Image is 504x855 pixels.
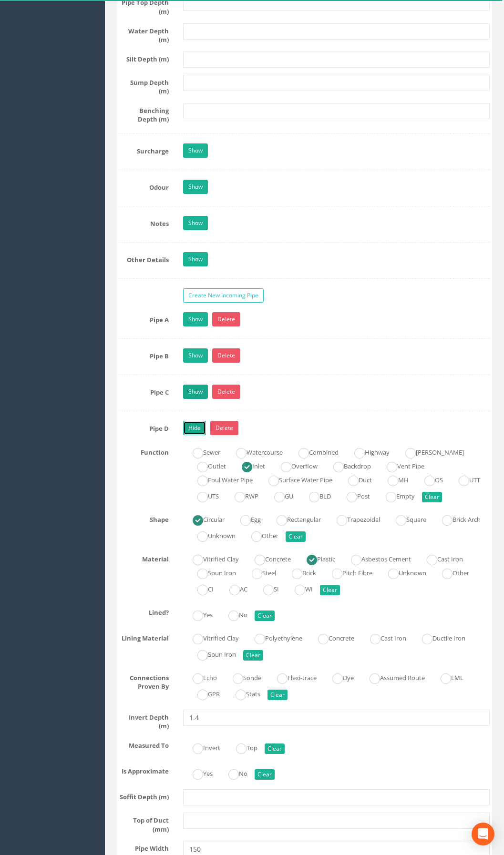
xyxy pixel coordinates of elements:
[112,51,176,64] label: Silt Depth (m)
[112,631,176,643] label: Lining Material
[415,472,443,486] label: OS
[341,551,411,565] label: Asbestos Cement
[112,551,176,564] label: Material
[183,740,220,754] label: Invert
[112,738,176,750] label: Measured To
[112,216,176,228] label: Notes
[112,763,176,776] label: Is Approximate
[112,813,176,834] label: Top of Duct (mm)
[112,512,176,524] label: Shape
[231,512,261,526] label: Egg
[112,312,176,325] label: Pipe A
[112,670,176,691] label: Connections Proven By
[379,565,426,579] label: Unknown
[265,489,293,502] label: GU
[112,445,176,457] label: Function
[282,565,316,579] label: Brick
[285,581,313,595] label: WI
[297,551,335,565] label: Plastic
[183,670,217,684] label: Echo
[360,670,425,684] label: Assumed Route
[183,607,213,621] label: Yes
[226,445,283,458] label: Watercourse
[183,551,239,565] label: Vitrified Clay
[183,312,208,326] a: Show
[339,472,372,486] label: Duct
[183,421,206,435] a: Hide
[188,489,219,502] label: UTS
[183,385,208,399] a: Show
[212,348,240,363] a: Delete
[112,348,176,361] label: Pipe B
[324,458,371,472] label: Backdrop
[188,472,253,486] label: Foul Water Pipe
[112,421,176,433] label: Pipe D
[188,565,236,579] label: Spun Iron
[183,143,208,158] a: Show
[219,766,247,780] label: No
[323,670,354,684] label: Dye
[112,23,176,44] label: Water Depth (m)
[226,740,257,754] label: Top
[267,670,317,684] label: Flexi-trace
[449,472,480,486] label: UTT
[183,216,208,230] a: Show
[320,585,340,595] button: Clear
[223,670,261,684] label: Sonde
[412,631,465,644] label: Ductile Iron
[225,489,258,502] label: RWP
[299,489,331,502] label: BLD
[112,710,176,731] label: Invert Depth (m)
[472,823,494,845] div: Open Intercom Messenger
[327,512,380,526] label: Trapezoidal
[255,611,275,621] button: Clear
[245,631,302,644] label: Polyethylene
[243,650,263,661] button: Clear
[112,789,176,802] label: Soffit Depth (m)
[219,607,247,621] label: No
[422,492,442,502] button: Clear
[183,348,208,363] a: Show
[259,472,332,486] label: Surface Water Pipe
[112,103,176,124] label: Benching Depth (m)
[232,458,265,472] label: Inlet
[386,512,426,526] label: Square
[183,766,213,780] label: Yes
[245,551,291,565] label: Concrete
[345,445,390,458] label: Highway
[396,445,464,458] label: [PERSON_NAME]
[417,551,463,565] label: Cast Iron
[183,512,225,526] label: Circular
[220,581,247,595] label: AC
[432,565,469,579] label: Other
[183,252,208,266] a: Show
[212,385,240,399] a: Delete
[322,565,372,579] label: Pitch Fibre
[432,512,481,526] label: Brick Arch
[183,180,208,194] a: Show
[212,312,240,326] a: Delete
[183,445,220,458] label: Sewer
[112,385,176,397] label: Pipe C
[226,686,260,700] label: Stats
[242,528,278,542] label: Other
[183,631,239,644] label: Vitrified Clay
[309,631,354,644] label: Concrete
[183,288,264,303] a: Create New Incoming Pipe
[242,565,276,579] label: Steel
[210,421,238,435] a: Delete
[188,458,226,472] label: Outlet
[188,647,236,661] label: Spun Iron
[267,690,288,700] button: Clear
[376,489,415,502] label: Empty
[112,252,176,265] label: Other Details
[112,143,176,156] label: Surcharge
[271,458,318,472] label: Overflow
[337,489,370,502] label: Post
[289,445,339,458] label: Combined
[265,743,285,754] button: Clear
[254,581,279,595] label: SI
[267,512,321,526] label: Rectangular
[377,458,424,472] label: Vent Pipe
[112,75,176,96] label: Sump Depth (m)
